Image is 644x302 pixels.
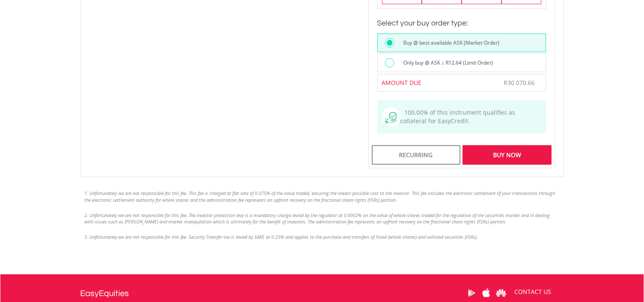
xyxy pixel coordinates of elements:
li: 2. Unfortunately we are not responsible for this fee. The investor protection levy is a mandatory... [85,212,560,225]
li: 3. Unfortunately we are not responsible for this fee. Security Transfer tax is levied by SARS at ... [85,234,560,240]
span: AMOUNT DUE [382,79,422,87]
span: 100.00% of this instrument qualifies as collateral for EasyCredit. [401,108,516,125]
label: Buy @ best available ASK (Market Order) [398,38,499,48]
img: collateral-qualifying-green.svg [385,112,397,124]
span: R30 070.66 [504,79,535,87]
li: 1. Unfortunately we are not responsible for this fee. This fee is charged at flat rate of 0.075% ... [85,190,560,203]
div: Buy Now [463,145,551,165]
label: Only buy @ ASK ≤ R12.64 (Limit Order) [398,58,493,68]
h3: Select your buy order type: [377,17,546,29]
div: Recurring [372,145,460,165]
